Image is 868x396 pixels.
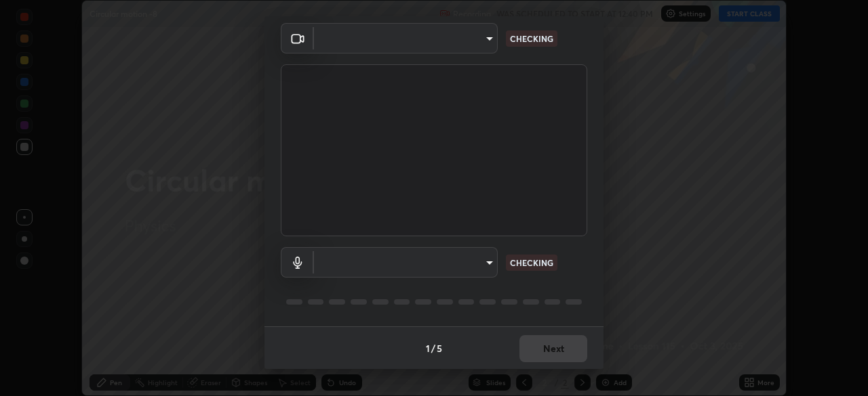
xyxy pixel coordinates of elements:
h4: 5 [437,341,442,355]
p: CHECKING [510,32,553,45]
p: CHECKING [510,257,553,269]
div: ​ [314,23,498,53]
h4: / [431,341,435,355]
div: ​ [314,247,498,278]
h4: 1 [426,341,430,355]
